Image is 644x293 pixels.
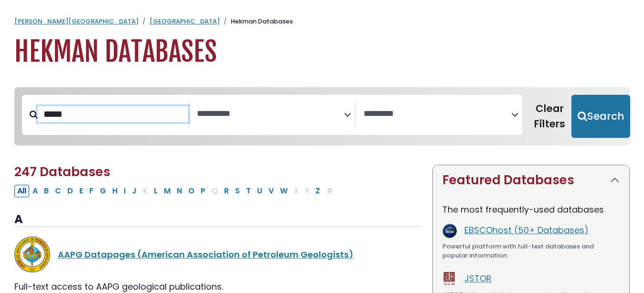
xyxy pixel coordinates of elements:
button: Filter Results V [266,185,277,197]
button: Filter Results M [161,185,173,197]
button: Filter Results I [121,185,129,197]
h1: Hekman Databases [14,36,630,68]
textarea: Search [364,109,511,119]
button: Filter Results B [41,185,52,197]
button: Filter Results P [198,185,208,197]
div: Full-text access to AAPG geological publications. [14,280,421,293]
h3: A [14,213,421,227]
button: Featured Databases [433,165,629,195]
button: Filter Results A [30,185,41,197]
li: Hekman Databases [220,17,293,26]
nav: breadcrumb [14,17,630,26]
button: Filter Results O [185,185,197,197]
button: Filter Results H [109,185,120,197]
button: Filter Results Z [312,185,323,197]
button: Filter Results T [243,185,254,197]
button: Filter Results S [232,185,243,197]
button: Filter Results W [277,185,290,197]
button: Filter Results J [129,185,140,197]
button: Filter Results D [64,185,76,197]
button: Clear Filters [528,95,571,138]
a: AAPG Datapages (American Association of Petroleum Geologists) [58,248,354,260]
button: Filter Results N [174,185,185,197]
button: All [14,185,29,197]
button: Filter Results R [221,185,232,197]
button: Filter Results L [151,185,161,197]
button: Filter Results U [254,185,265,197]
p: The most frequently-used databases [442,203,620,216]
button: Submit for Search Results [571,95,630,138]
a: [PERSON_NAME][GEOGRAPHIC_DATA] [14,17,139,26]
div: Alpha-list to filter by first letter of database name [14,184,337,196]
input: Search database by title or keyword [38,106,188,122]
button: Filter Results E [76,185,86,197]
button: Filter Results C [52,185,64,197]
span: 247 Databases [14,163,110,180]
a: EBSCOhost (50+ Databases) [464,224,589,236]
a: JSTOR [464,272,492,284]
a: [GEOGRAPHIC_DATA] [150,17,220,26]
button: Filter Results F [86,185,97,197]
button: Filter Results G [97,185,109,197]
textarea: Search [197,109,344,119]
div: Powerful platform with full-text databases and popular information. [442,242,620,260]
nav: Search filters [14,87,630,146]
